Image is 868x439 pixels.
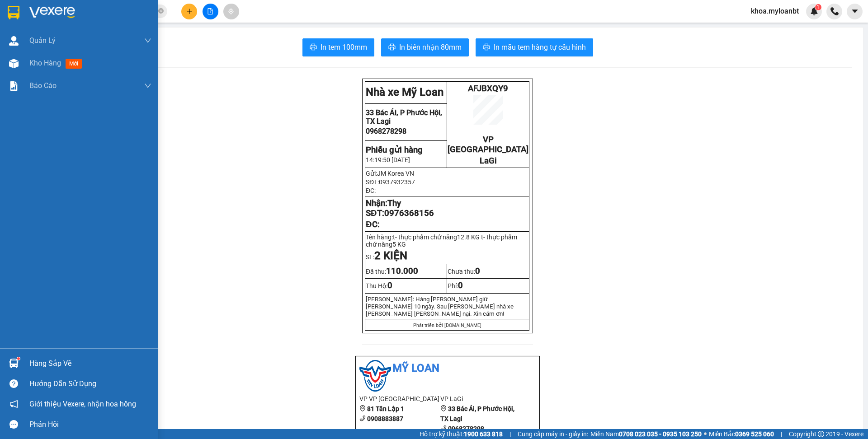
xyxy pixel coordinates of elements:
[818,431,824,437] span: copyright
[448,135,528,154] span: VP [GEOGRAPHIC_DATA]
[302,38,374,56] button: printerIn tem 100mm
[366,198,434,218] strong: Nhận: SĐT:
[366,127,406,135] span: 0968278298
[207,8,213,14] span: file-add
[379,178,415,186] span: 0937932357
[440,405,447,411] span: environment
[781,429,782,439] span: |
[387,280,392,290] span: 0
[366,156,410,163] span: 14:19:50 [DATE]
[468,84,508,93] span: AFJBXQY9
[9,81,19,91] img: solution-icon
[509,429,511,439] span: |
[464,430,503,438] strong: 1900 633 818
[619,430,702,438] strong: 0708 023 035 - 0935 103 250
[310,43,317,52] span: printer
[851,7,859,15] span: caret-down
[847,4,863,19] button: caret-down
[29,80,57,91] span: Báo cáo
[374,249,381,262] span: 2
[440,425,447,431] span: phone
[475,266,480,276] span: 0
[321,42,367,53] span: In tem 100mm
[590,429,702,439] span: Miền Nam
[29,357,151,370] div: Hàng sắp về
[384,208,434,218] span: 0976368156
[366,234,528,248] p: Tên hàng:
[366,108,442,126] span: 33 Bác Ái, P Phước Hội, TX Lagi
[387,198,401,208] span: Thy
[359,405,366,411] span: environment
[29,377,151,391] div: Hướng dẫn sử dụng
[480,156,497,166] span: LaGi
[377,170,414,177] span: JM Korea VN
[366,187,376,194] span: ĐC:
[392,241,406,248] span: 5 KG
[29,398,136,410] span: Giới thiệu Vexere, nhận hoa hồng
[9,400,18,408] span: notification
[518,429,588,439] span: Cung cấp máy in - giấy in:
[9,36,19,46] img: warehouse-icon
[365,279,447,293] td: Thu Hộ:
[29,35,56,46] span: Quản Lý
[448,425,484,432] b: 0968278298
[9,59,19,68] img: warehouse-icon
[181,4,197,19] button: plus
[8,6,19,19] img: logo-vxr
[359,360,536,377] li: Mỹ Loan
[66,59,82,69] span: mới
[9,379,18,388] span: question-circle
[359,415,366,421] span: phone
[816,4,820,10] span: 1
[359,360,391,392] img: logo.jpg
[476,38,593,56] button: printerIn mẫu tem hàng tự cấu hình
[367,415,403,422] b: 0908883887
[17,357,20,360] sup: 1
[810,7,818,15] img: icon-new-feature
[9,359,19,368] img: warehouse-icon
[144,37,151,44] span: down
[366,296,514,317] span: [PERSON_NAME]: Hàng [PERSON_NAME] giữ [PERSON_NAME] 10 ngày. Sau [PERSON_NAME] nhà xe [PERSON...
[203,4,218,19] button: file-add
[359,394,440,404] li: VP VP [GEOGRAPHIC_DATA]
[440,394,521,404] li: VP LaGi
[447,264,529,279] td: Chưa thu:
[388,43,396,52] span: printer
[381,249,407,262] strong: KIỆN
[447,279,529,293] td: Phí:
[9,420,18,429] span: message
[735,430,774,438] strong: 0369 525 060
[366,219,379,229] span: ĐC:
[399,42,462,53] span: In biên nhận 80mm
[29,59,61,67] span: Kho hàng
[458,280,463,290] span: 0
[440,405,514,422] b: 33 Bác Ái, P Phước Hội, TX Lagi
[366,253,407,261] span: SL:
[158,8,164,14] span: close-circle
[457,234,480,241] span: 12.8 KG
[367,405,404,412] b: 81 Tân Lập 1
[186,8,193,14] span: plus
[366,234,517,248] span: t- thực phẩm chứ năng
[366,145,423,155] strong: Phiếu gửi hàng
[228,8,234,14] span: aim
[709,429,774,439] span: Miền Bắc
[365,264,447,279] td: Đã thu:
[830,7,839,15] img: phone-icon
[158,7,164,16] span: close-circle
[420,429,503,439] span: Hỗ trợ kỹ thuật:
[413,322,481,328] span: Phát triển bởi [DOMAIN_NAME]
[366,178,415,186] span: SĐT:
[494,42,586,53] span: In mẫu tem hàng tự cấu hình
[366,86,443,98] strong: Nhà xe Mỹ Loan
[144,82,151,89] span: down
[223,4,239,19] button: aim
[744,5,806,17] span: khoa.myloanbt
[483,43,490,52] span: printer
[366,170,528,177] p: Gửi:
[704,432,707,436] span: ⚪️
[29,418,151,431] div: Phản hồi
[815,4,821,10] sup: 1
[381,38,469,56] button: printerIn biên nhận 80mm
